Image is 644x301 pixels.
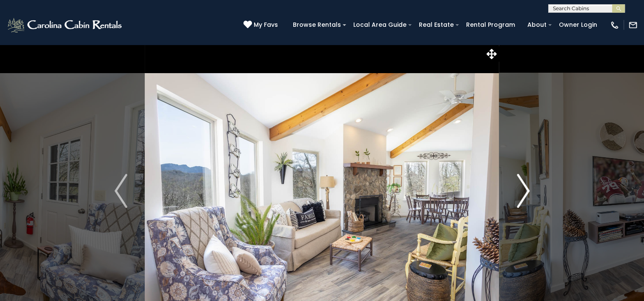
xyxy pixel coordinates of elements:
span: My Favs [254,20,278,29]
img: White-1-2.png [6,17,124,34]
img: arrow [517,174,530,208]
img: phone-regular-white.png [610,20,619,30]
a: About [523,18,551,31]
img: mail-regular-white.png [628,20,638,30]
a: Owner Login [555,18,601,31]
a: Rental Program [462,18,519,31]
a: My Favs [243,20,280,30]
a: Local Area Guide [349,18,411,31]
img: arrow [114,174,127,208]
a: Browse Rentals [289,18,345,31]
a: Real Estate [415,18,458,31]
